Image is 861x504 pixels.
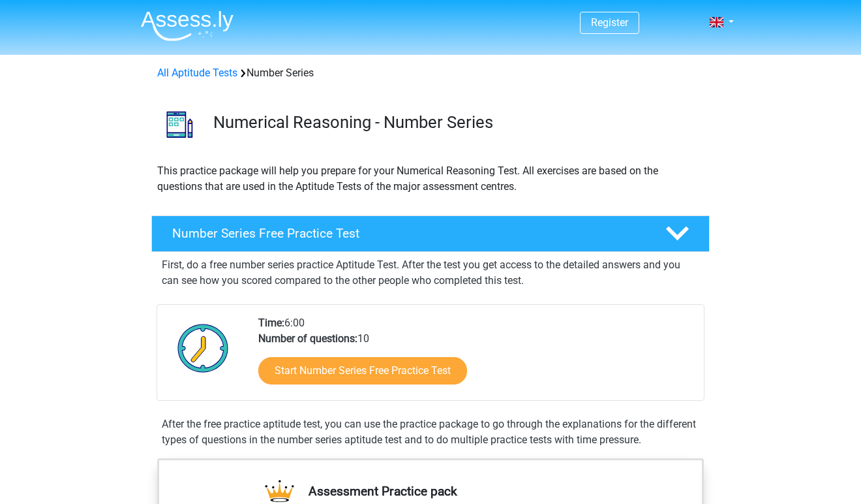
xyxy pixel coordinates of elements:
[213,112,699,133] h3: Numerical Reasoning - Number Series
[157,163,704,195] p: This practice package will help you prepare for your Numerical Reasoning Test. All exercises are ...
[162,257,699,289] p: First, do a free number series practice Aptitude Test. After the test you get access to the detai...
[172,226,644,241] h4: Number Series Free Practice Test
[170,315,236,381] img: Clock
[258,332,357,345] b: Number of questions:
[146,215,715,252] a: Number Series Free Practice Test
[258,317,284,329] b: Time:
[258,357,467,385] a: Start Number Series Free Practice Test
[152,65,709,81] div: Number Series
[157,67,237,79] a: All Aptitude Tests
[591,16,628,29] a: Register
[141,10,234,41] img: Assessly
[157,417,704,448] div: After the free practice aptitude test, you can use the practice package to go through the explana...
[249,315,703,400] div: 6:00 10
[152,97,207,152] img: number series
